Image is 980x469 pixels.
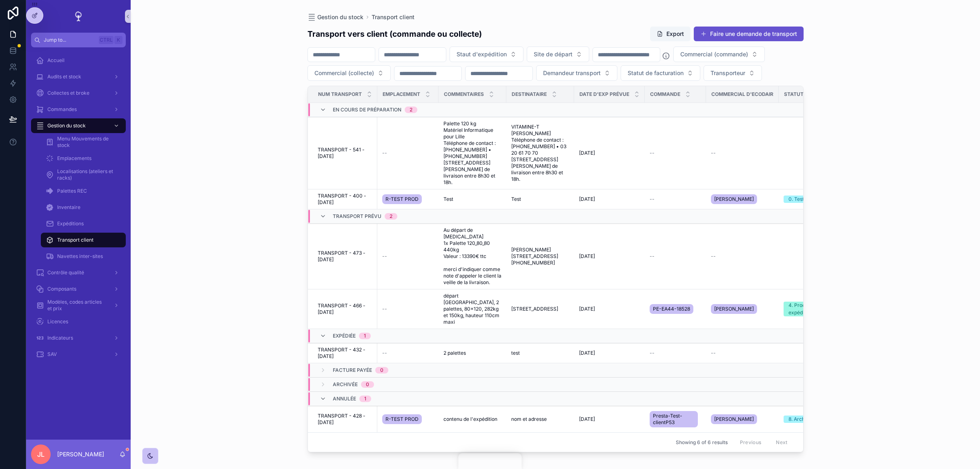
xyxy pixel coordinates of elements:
[41,216,126,231] a: Expéditions
[650,196,655,202] span: --
[579,253,595,260] span: [DATE]
[710,69,745,77] span: Transporteur
[31,118,126,133] a: Gestion du stock
[579,150,595,156] span: [DATE]
[382,150,434,156] a: --
[57,168,118,181] span: Localisations (ateliers et racks)
[41,233,126,247] a: Transport client
[536,65,617,81] button: Select Button
[41,200,126,215] a: Inventaire
[31,282,126,296] a: Composants
[307,13,363,21] a: Gestion du stock
[511,350,569,356] a: test
[673,47,765,62] button: Select Button
[527,47,589,62] button: Select Button
[788,196,804,203] div: 0. Test
[57,136,118,149] span: Menu Mouvements de stock
[318,413,372,426] a: TRANSPORT - 428 - [DATE]
[443,293,501,325] span: départ [GEOGRAPHIC_DATA], 2 palettes, 80x120, 282kg et 150kg, hauteur 110cm maxi
[31,331,126,345] a: Indicateurs
[410,107,412,113] div: 2
[47,122,86,129] span: Gestion du stock
[31,102,126,117] a: Commandes
[318,347,372,360] a: TRANSPORT - 432 - [DATE]
[443,350,501,356] a: 2 palettes
[31,69,126,84] a: Audits et stock
[579,350,595,356] span: [DATE]
[57,450,104,458] p: [PERSON_NAME]
[443,196,453,202] span: Test
[511,306,569,312] a: [STREET_ADDRESS]
[579,416,595,422] span: [DATE]
[47,57,65,64] span: Accueil
[511,416,547,422] span: nom et adresse
[382,253,434,260] a: --
[443,120,501,186] span: Palette 120 kg Matériel Informatique pour Lille Téléphone de contact : [PHONE_NUMBER] • [PHONE_NU...
[390,213,392,220] div: 2
[511,196,521,202] span: Test
[364,333,366,339] div: 1
[307,65,391,81] button: Select Button
[650,409,701,429] a: Presta-Test-clientP53
[711,350,716,356] span: --
[382,350,434,356] a: --
[711,253,716,260] span: --
[579,306,595,312] span: [DATE]
[511,124,569,182] a: VITAMINE-T [PERSON_NAME] Téléphone de contact : [PHONE_NUMBER] • 03 20 61 70 70 [STREET_ADDRESS][...
[621,65,700,81] button: Select Button
[788,416,815,423] div: 8. Archivée
[31,86,126,100] a: Collectes et broke
[47,299,107,312] span: Modèles, codes articles et prix
[385,416,419,422] span: R-TEST PROD
[694,27,804,41] button: Faire une demande de transport
[511,306,558,312] span: [STREET_ADDRESS]
[26,47,131,372] div: scrollable content
[628,69,684,77] span: Statut de facturation
[784,302,846,316] a: 4. Produite et à expédier
[318,193,372,206] a: TRANSPORT - 400 - [DATE]
[318,250,372,263] a: TRANSPORT - 473 - [DATE]
[650,91,680,98] span: Commande
[788,302,841,316] div: 4. Produite et à expédier
[366,381,369,388] div: 0
[31,33,126,47] button: Jump to...CtrlK
[31,298,126,313] a: Modèles, codes articles et prix
[457,50,507,58] span: Staut d'expédition
[650,253,701,260] a: --
[99,36,114,44] span: Ctrl
[511,416,569,422] a: nom et adresse
[711,150,716,156] span: --
[47,286,76,292] span: Composants
[443,416,501,422] a: contenu de l'expédition
[47,351,57,358] span: SAV
[317,13,363,21] span: Gestion du stock
[115,37,122,43] span: K
[443,350,466,356] span: 2 palettes
[714,416,754,422] span: [PERSON_NAME]
[711,350,774,356] a: --
[650,253,655,260] span: --
[57,220,84,227] span: Expéditions
[714,306,754,312] span: [PERSON_NAME]
[579,150,640,156] a: [DATE]
[47,335,73,341] span: Indicateurs
[450,47,523,62] button: Select Button
[318,147,372,160] a: TRANSPORT - 541 - [DATE]
[579,350,640,356] a: [DATE]
[382,253,387,260] span: --
[372,13,414,21] a: Transport client
[579,416,640,422] a: [DATE]
[318,302,372,316] span: TRANSPORT - 466 - [DATE]
[333,333,356,339] span: Expédiée
[653,413,695,426] span: Presta-Test-clientP53
[31,347,126,362] a: SAV
[650,27,690,41] button: Export
[382,306,434,312] a: --
[380,367,383,373] div: 0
